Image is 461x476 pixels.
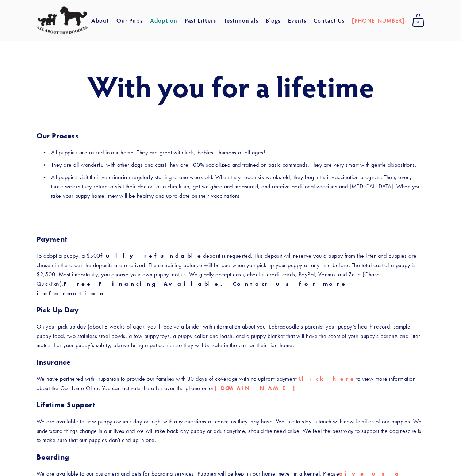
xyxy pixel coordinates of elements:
[215,385,299,392] a: [DOMAIN_NAME]
[37,417,424,445] p: We are available to new puppy owners day or night with any questions or concerns they may have. W...
[51,160,424,170] p: They are all wonderful with other dogs and cats! They are 100% socialized and trained on basic co...
[116,14,143,27] a: Our Pups
[298,375,356,383] a: Click here
[51,173,424,201] p: All puppies visit their veterinarian regularly starting at one week old. When they reach six week...
[37,131,79,140] strong: Our Process
[37,453,69,461] strong: Boarding
[266,14,281,27] a: Blogs
[91,14,109,27] a: About
[100,252,203,259] strong: fully refundable
[298,375,356,382] strong: Click here
[37,322,424,350] p: On your pick up day (about 8 weeks of age), you'll receive a binder with information about your L...
[223,14,259,27] a: Testimonials
[185,16,216,24] a: Past Litters
[37,400,95,409] strong: Lifetime Support
[37,235,67,243] strong: Payment
[37,306,79,314] strong: Pick Up Day
[150,14,177,27] a: Adoption
[37,70,424,102] h1: With you for a lifetime
[37,280,353,297] strong: Free Financing Available. Contact us for more information.
[37,358,70,366] strong: Insurance
[215,385,299,392] strong: [DOMAIN_NAME]
[37,251,424,298] p: To adopt a puppy, a $500 deposit is requested. This deposit will reserve you a puppy from the lit...
[412,18,424,27] span: 0
[314,14,345,27] a: Contact Us
[408,11,428,30] a: 0 items in cart
[51,148,424,157] p: All puppies are raised in our home. They are great with kids, babies - humans of all ages!
[37,374,424,393] p: We have partnered with Trupanion to provide our families with 30 days of coverage with no upfront...
[352,14,405,27] a: [PHONE_NUMBER]
[288,14,307,27] a: Events
[37,6,88,35] img: All About The Doodles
